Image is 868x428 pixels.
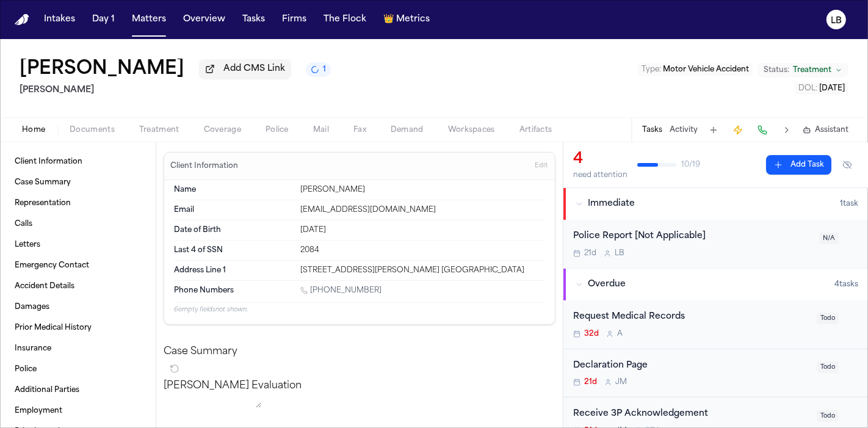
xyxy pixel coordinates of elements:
[10,214,146,234] a: Calls
[300,286,382,296] a: Call 1 (201) 687-1345
[817,313,839,324] span: Todo
[642,125,662,135] button: Tasks
[563,349,868,398] div: Open task: Declaration Page
[306,62,331,77] button: 1 active task
[10,318,146,338] a: Prior Medical History
[803,125,848,135] button: Assistant
[15,14,29,26] a: Home
[127,9,171,31] button: Matters
[174,286,234,296] span: Phone Numbers
[584,248,596,258] span: 21d
[266,125,289,135] span: Police
[323,65,326,74] span: 1
[588,278,626,291] span: Overdue
[20,59,184,81] h1: [PERSON_NAME]
[277,9,311,31] button: Firms
[300,225,545,235] div: [DATE]
[705,122,722,139] button: Add Task
[519,125,552,135] span: Artifacts
[815,125,848,135] span: Assistant
[563,188,868,220] button: Immediate1task
[840,199,858,209] span: 1 task
[535,162,548,170] span: Edit
[10,152,146,172] a: Client Information
[670,125,698,135] button: Activity
[300,185,545,195] div: [PERSON_NAME]
[758,63,848,78] button: Change status from Treatment
[223,63,285,75] span: Add CMS Link
[22,125,45,135] span: Home
[584,377,597,387] span: 21d
[10,339,146,358] a: Insurance
[573,170,627,180] div: need attention
[754,122,771,139] button: Make a Call
[615,248,624,258] span: L B
[319,9,371,31] button: The Flock
[87,9,120,31] button: Day 1
[819,85,845,92] span: [DATE]
[573,359,809,373] div: Declaration Page
[10,173,146,192] a: Case Summary
[139,125,179,135] span: Treatment
[10,401,146,421] a: Employment
[174,266,293,275] dt: Address Line 1
[573,310,809,324] div: Request Medical Records
[766,155,831,175] button: Add Task
[353,125,366,135] span: Fax
[795,82,848,95] button: Edit DOL: 2025-07-09
[174,205,293,215] dt: Email
[174,225,293,235] dt: Date of Birth
[764,65,789,75] span: Status:
[313,125,329,135] span: Mail
[20,83,331,98] h2: [PERSON_NAME]
[10,256,146,275] a: Emergency Contact
[10,277,146,296] a: Accident Details
[573,230,812,244] div: Police Report [Not Applicable]
[617,329,623,339] span: A
[563,300,868,349] div: Open task: Request Medical Records
[793,65,831,75] span: Treatment
[563,220,868,268] div: Open task: Police Report [Not Applicable]
[39,9,80,31] button: Intakes
[834,280,858,289] span: 4 task s
[642,66,661,73] span: Type :
[300,205,545,215] div: [EMAIL_ADDRESS][DOMAIN_NAME]
[588,198,635,210] span: Immediate
[300,245,545,255] div: 2084
[300,266,545,275] div: [STREET_ADDRESS][PERSON_NAME] [GEOGRAPHIC_DATA]
[174,245,293,255] dt: Last 4 of SSN
[798,85,817,92] span: DOL :
[681,160,700,170] span: 10 / 19
[70,125,115,135] span: Documents
[663,66,749,73] span: Motor Vehicle Accident
[164,344,555,359] h2: Case Summary
[729,122,747,139] button: Create Immediate Task
[378,9,435,31] button: crownMetrics
[573,407,809,421] div: Receive 3P Acknowledgement
[448,125,495,135] span: Workspaces
[10,360,146,379] a: Police
[237,9,270,31] button: Tasks
[391,125,424,135] span: Demand
[174,305,545,314] p: 6 empty fields not shown.
[531,156,551,176] button: Edit
[563,269,868,300] button: Overdue4tasks
[174,185,293,195] dt: Name
[10,297,146,317] a: Damages
[10,235,146,255] a: Letters
[817,361,839,373] span: Todo
[20,59,184,81] button: Edit matter name
[204,125,241,135] span: Coverage
[638,63,753,76] button: Edit Type: Motor Vehicle Accident
[164,379,555,393] p: [PERSON_NAME] Evaluation
[10,380,146,400] a: Additional Parties
[836,155,858,175] button: Hide completed tasks (⌘⇧H)
[178,9,230,31] button: Overview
